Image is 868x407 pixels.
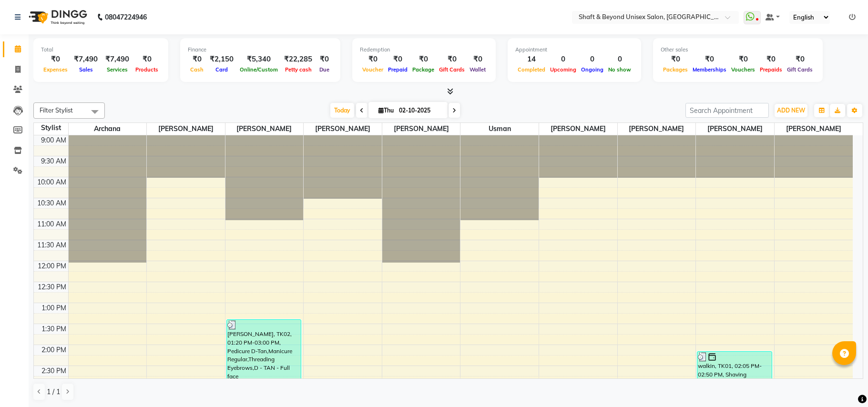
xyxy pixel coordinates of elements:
div: 12:30 PM [36,282,68,292]
div: Other sales [661,46,815,54]
div: Appointment [515,46,633,54]
span: Cash [188,66,206,73]
div: ₹22,285 [280,54,316,65]
div: ₹7,490 [102,54,133,65]
div: 10:00 AM [35,177,68,187]
div: ₹0 [729,54,757,65]
span: Petty cash [283,66,314,73]
div: ₹0 [316,54,333,65]
span: Thu [376,107,396,114]
span: Services [104,66,130,73]
div: ₹0 [386,54,410,65]
span: Voucher [360,66,386,73]
span: Gift Cards [785,66,815,73]
div: 1:00 PM [40,303,68,313]
span: [PERSON_NAME] [147,123,225,135]
button: ADD NEW [775,104,807,117]
iframe: chat widget [828,369,858,397]
div: Total [41,46,161,54]
span: usman [460,123,539,135]
span: [PERSON_NAME] [304,123,382,135]
div: ₹0 [133,54,161,65]
span: Filter Stylist [40,106,73,114]
div: ₹5,340 [237,54,280,65]
span: Package [410,66,437,73]
div: ₹0 [757,54,785,65]
div: 9:00 AM [39,135,68,145]
div: Finance [188,46,333,54]
div: walkin, TK01, 02:05 PM-02:50 PM, Shaving /[PERSON_NAME] trim , Basic Cut Men [697,352,772,382]
span: Due [317,66,332,73]
div: ₹0 [360,54,386,65]
div: 11:30 AM [35,240,68,250]
div: ₹0 [661,54,690,65]
div: 2:30 PM [40,366,68,376]
div: 0 [548,54,579,65]
b: 08047224946 [105,4,147,31]
div: 1:30 PM [40,324,68,334]
span: Online/Custom [237,66,280,73]
span: Expenses [41,66,70,73]
div: ₹0 [410,54,437,65]
span: [PERSON_NAME] [618,123,696,135]
input: Search Appointment [685,103,769,118]
div: [PERSON_NAME], TK02, 01:20 PM-03:00 PM, Pedicure D-Tan,Manicure Regular,Threading Eyebrows,D - TA... [227,320,301,389]
div: Redemption [360,46,488,54]
div: ₹0 [690,54,729,65]
div: ₹0 [785,54,815,65]
span: Memberships [690,66,729,73]
div: 0 [606,54,633,65]
span: Prepaids [757,66,785,73]
span: ADD NEW [777,107,805,114]
span: Packages [661,66,690,73]
span: Today [330,103,354,118]
span: 1 / 1 [47,387,60,397]
div: ₹0 [188,54,206,65]
span: [PERSON_NAME] [225,123,304,135]
span: Ongoing [579,66,606,73]
span: Gift Cards [437,66,467,73]
span: Prepaid [386,66,410,73]
span: Sales [77,66,95,73]
div: ₹0 [437,54,467,65]
div: Stylist [34,123,68,133]
span: Vouchers [729,66,757,73]
div: 2:00 PM [40,345,68,355]
span: Wallet [467,66,488,73]
div: 12:00 PM [36,261,68,271]
span: Upcoming [548,66,579,73]
img: logo [24,4,90,31]
span: Archana [69,123,147,135]
span: [PERSON_NAME] [539,123,617,135]
span: [PERSON_NAME] [382,123,460,135]
div: 9:30 AM [39,156,68,166]
div: ₹0 [467,54,488,65]
span: Card [213,66,230,73]
span: [PERSON_NAME] [696,123,774,135]
div: 11:00 AM [35,219,68,229]
div: ₹0 [41,54,70,65]
span: Completed [515,66,548,73]
div: 10:30 AM [35,198,68,208]
input: 2025-10-02 [396,103,444,118]
span: No show [606,66,633,73]
div: 0 [579,54,606,65]
div: 14 [515,54,548,65]
span: Products [133,66,161,73]
div: ₹7,490 [70,54,102,65]
span: [PERSON_NAME] [775,123,853,135]
div: ₹2,150 [206,54,237,65]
